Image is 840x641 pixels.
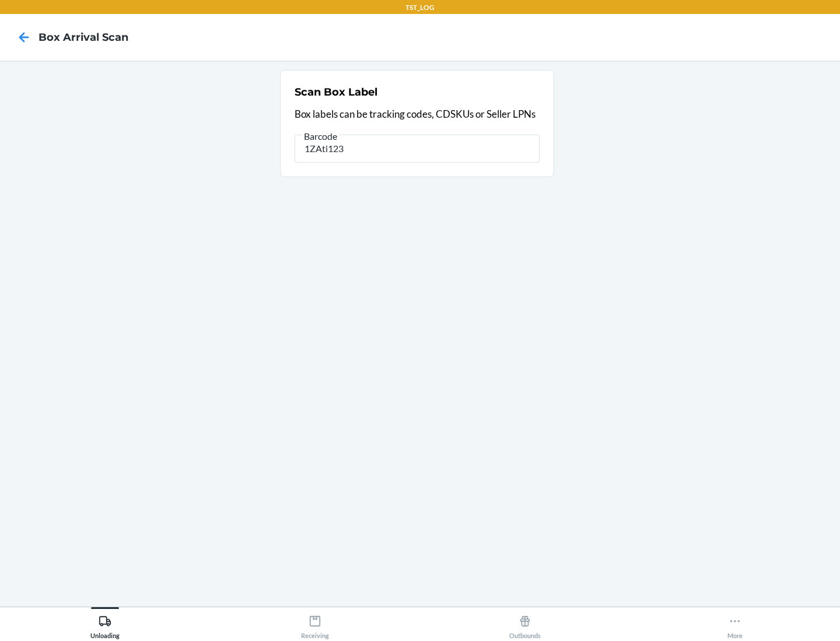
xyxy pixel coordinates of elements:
[90,610,120,639] div: Unloading
[295,135,540,163] input: Barcode
[630,607,840,639] button: More
[210,607,420,639] button: Receiving
[38,30,128,45] h4: Box Arrival Scan
[727,610,743,639] div: More
[405,2,435,13] p: TST_LOG
[302,131,339,142] span: Barcode
[509,610,541,639] div: Outbounds
[295,107,540,122] p: Box labels can be tracking codes, CDSKUs or Seller LPNs
[301,610,329,639] div: Receiving
[295,84,377,100] h2: Scan Box Label
[420,607,630,639] button: Outbounds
